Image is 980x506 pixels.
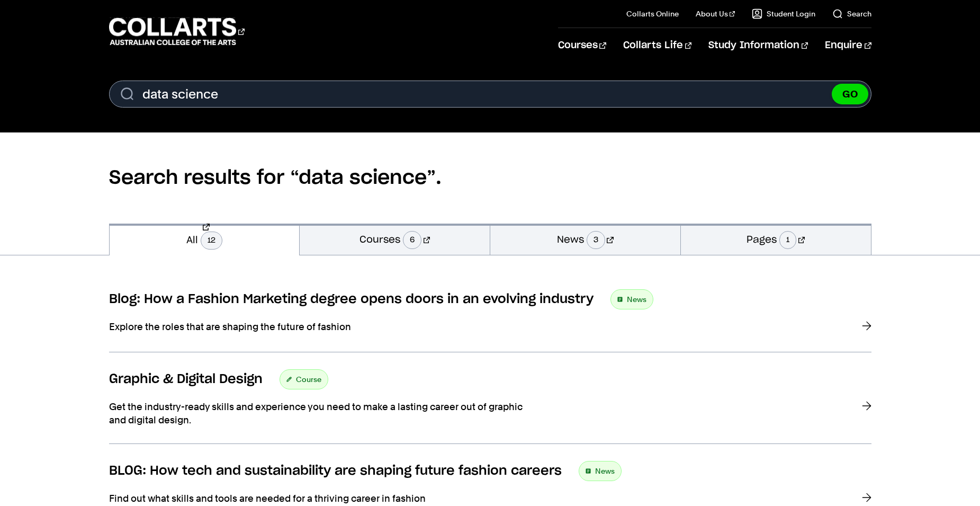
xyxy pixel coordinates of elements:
span: 3 [587,231,605,249]
a: Blog: How a Fashion Marketing degree opens doors in an evolving industry News Explore the roles t... [109,289,871,352]
h3: Blog: How a Fashion Marketing degree opens doors in an evolving industry [109,291,594,307]
a: Enquire [825,28,871,63]
a: Pages1 [681,224,871,255]
a: About Us [696,8,735,19]
a: All12 [110,224,300,255]
a: Courses [558,28,606,63]
span: News [595,464,615,478]
a: Search [832,8,871,19]
span: 1 [779,231,796,249]
a: Collarts Online [626,8,679,19]
form: Search [109,81,871,108]
a: News3 [490,224,680,255]
p: Get the industry-ready skills and experience you need to make a lasting career out of graphic and... [109,400,533,427]
a: Graphic & Digital Design Course Get the industry-ready skills and experience you need to make a l... [109,369,871,444]
p: Explore the roles that are shaping the future of fashion [109,320,533,333]
h2: Search results for “data science”. [109,132,871,224]
h3: Graphic & Digital Design [109,371,263,387]
button: GO [832,84,868,104]
input: Enter Search Term [109,81,871,108]
span: Course [296,372,321,387]
a: Study Information [708,28,808,63]
span: 12 [201,232,222,250]
div: Go to homepage [109,16,245,47]
a: Collarts Life [623,28,691,63]
a: Student Login [752,8,815,19]
a: Courses6 [300,224,490,255]
span: 6 [403,231,421,249]
p: Find out what skills and tools are needed for a thriving career in fashion [109,492,533,505]
span: News [627,292,646,307]
h3: BLOG: How tech and sustainability are shaping future fashion careers [109,463,562,479]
